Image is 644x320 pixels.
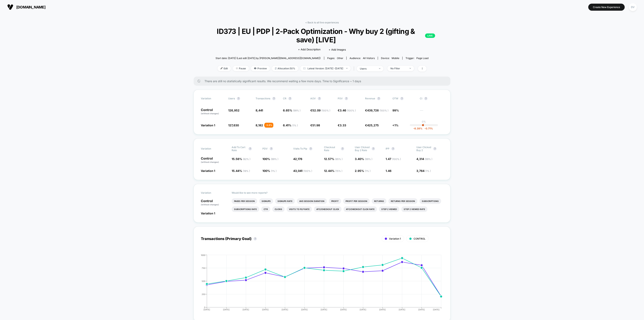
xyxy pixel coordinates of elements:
[201,169,215,172] span: Variation 1
[243,308,249,311] tspan: [DATE]
[318,97,321,100] button: ?
[355,146,370,152] span: User clicked Buy 2 rate
[287,206,312,212] li: Visits To Plp Rate
[379,68,380,69] img: end
[271,169,277,172] span: ( 1 % )
[254,237,257,240] button: ?
[338,97,343,100] span: PSV
[288,97,292,100] button: ?
[350,57,375,60] div: Audience:
[203,308,210,311] tspan: [DATE]
[389,237,401,240] span: Variation 1
[275,67,277,70] img: rebalance
[433,308,440,311] tspan: [DATE]
[347,109,356,112] span: ( 100 % )
[201,97,223,100] span: Variation
[204,79,442,83] span: There are still no statistically significant results. We recommend waiting a few more days . Time...
[201,112,219,115] span: (without changes)
[310,124,320,127] span: €
[201,212,215,215] span: Variation 1
[256,109,263,112] span: 8,441
[272,97,276,100] button: ?
[197,254,439,314] div: TRANSACTIONS
[346,68,348,69] img: end
[588,4,625,11] button: Create New Experience
[272,206,285,212] li: Clicks
[232,157,250,161] span: 15.56 %
[321,308,327,311] tspan: [DATE]
[232,191,443,194] p: Would like to see more reports?
[365,124,379,127] span: €
[283,109,300,112] span: 6.65 %
[379,308,386,311] tspan: [DATE]
[355,157,372,161] span: 3.40 %
[400,97,404,100] button: ?
[353,66,357,72] span: |
[209,27,435,44] span: ID373 | EU | PDP | 2-Pack Optimization - Why buy 2 (gifting & save) [LIVE]
[303,169,312,172] span: ( 100 % )
[293,147,307,150] span: Visits To Plp
[270,147,273,150] button: ?
[390,67,407,70] div: No Filter
[335,169,342,172] span: ( 15 % )
[272,66,298,71] span: Allocation: 50%
[406,57,428,60] div: Trigger:
[337,57,343,60] span: other
[335,158,343,161] span: ( 85 % )
[365,169,371,172] span: ( 1 % )
[201,203,219,206] span: (without changes)
[201,191,223,194] span: Variation
[201,146,223,152] span: Variation
[422,127,433,130] span: -0.71 %
[365,97,375,100] span: Revenue
[392,158,401,161] span: ( 100 % )
[343,198,370,204] li: Profit Per Session
[249,147,252,150] button: ?
[414,237,425,240] span: CONTROL
[380,109,388,112] span: ( 100 % )
[386,147,389,150] span: IPP
[216,57,321,60] span: Start date: [DATE] (Last edit [DATE] by [PERSON_NAME][EMAIL_ADDRESS][DOMAIN_NAME])
[410,68,411,69] img: end
[232,146,247,152] span: Add To Cart Rate
[309,147,312,150] button: ?
[391,147,395,150] button: ?
[202,267,205,269] tspan: 750
[312,109,330,112] span: 52.09
[264,123,273,128] div: - 3.6 %
[236,67,238,69] img: end
[379,206,399,212] li: Step 2 Viewed
[310,97,316,100] span: AOV
[345,97,348,100] button: ?
[16,5,45,9] span: [DOMAIN_NAME]
[425,33,435,38] p: LIVE
[338,109,356,112] span: €
[228,124,239,127] span: 127,630
[202,280,205,282] tspan: 500
[243,169,250,172] span: ( 18 % )
[262,308,269,311] tspan: [DATE]
[329,198,341,204] li: Profit
[251,66,270,71] span: Preview
[360,308,366,311] tspan: [DATE]
[420,109,443,115] span: ---
[413,127,422,130] span: -6.38 %
[416,157,432,161] span: 4,314
[324,157,343,161] span: 12.57 %
[271,158,278,161] span: ( 99 % )
[303,67,305,69] img: calendar
[262,147,268,150] span: PDV
[228,109,239,112] span: 126,952
[392,124,398,127] span: <1%
[262,157,278,161] span: 100 %
[363,57,375,60] span: All Visitors
[293,157,302,161] span: 42,176
[367,124,379,127] span: 425,275
[419,198,441,204] li: Subscriptions
[327,57,343,60] div: Pages:
[416,169,431,172] span: 3,764
[298,48,321,52] span: + Add Description
[232,198,257,204] li: Pages Per Session
[293,169,312,172] span: 43,041
[338,124,346,127] span: €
